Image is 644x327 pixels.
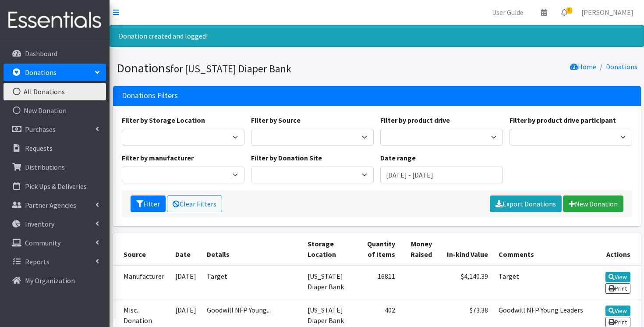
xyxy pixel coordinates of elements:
a: Reports [4,253,106,270]
th: Date [170,233,202,265]
label: Filter by product drive [380,115,450,125]
td: Manufacturer [113,265,170,299]
a: My Organization [4,272,106,289]
th: Actions [595,233,641,265]
a: Donations [4,64,106,81]
a: View [605,306,630,316]
h1: Donations [117,60,374,76]
a: [PERSON_NAME] [574,4,640,21]
a: Inventory [4,215,106,233]
a: Export Donations [490,195,562,212]
a: Clear Filters [167,195,222,212]
a: User Guide [485,4,531,21]
a: Print [605,283,630,294]
th: Details [202,233,302,265]
p: Dashboard [25,49,57,58]
p: Inventory [25,220,54,228]
th: Storage Location [302,233,356,265]
a: Purchases [4,121,106,138]
th: Money Raised [400,233,437,265]
td: [DATE] [170,265,202,299]
p: Pick Ups & Deliveries [25,182,87,191]
a: All Donations [4,83,106,100]
span: 6 [566,7,572,14]
th: In-kind Value [437,233,493,265]
th: Quantity of Items [356,233,401,265]
label: Date range [380,153,416,163]
label: Filter by Storage Location [122,115,205,125]
input: January 1, 2011 - December 31, 2011 [380,167,503,183]
p: Purchases [25,125,56,134]
th: Comments [493,233,595,265]
a: Requests [4,139,106,157]
p: Partner Agencies [25,201,76,210]
a: 6 [554,4,574,21]
button: Filter [131,195,166,212]
a: Partner Agencies [4,196,106,214]
p: Distributions [25,163,65,171]
a: Distributions [4,158,106,176]
label: Filter by Source [251,115,301,125]
td: $4,140.39 [437,265,493,299]
img: HumanEssentials [4,6,106,35]
td: [US_STATE] Diaper Bank [302,265,356,299]
td: Target [202,265,302,299]
th: Source [113,233,170,265]
small: for [US_STATE] Diaper Bank [170,62,291,75]
a: Donations [606,62,637,71]
a: Home [570,62,596,71]
a: New Donation [4,102,106,119]
a: Dashboard [4,45,106,62]
label: Filter by Donation Site [251,153,322,163]
p: Community [25,238,60,247]
a: View [605,272,630,282]
p: Reports [25,257,50,266]
h3: Donations Filters [122,91,178,100]
div: Donation created and logged! [110,25,644,47]
td: 16811 [356,265,401,299]
p: Requests [25,144,53,153]
p: My Organization [25,276,75,285]
p: Donations [25,68,57,77]
label: Filter by product drive participant [510,115,616,125]
label: Filter by manufacturer [122,153,194,163]
a: Pick Ups & Deliveries [4,178,106,195]
a: New Donation [563,195,623,212]
td: Target [493,265,595,299]
a: Community [4,234,106,252]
